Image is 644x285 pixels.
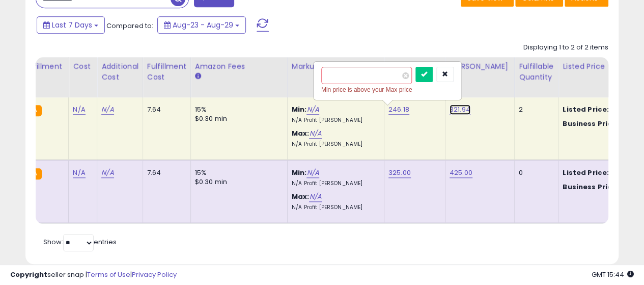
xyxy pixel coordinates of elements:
button: Last 7 Days [37,16,105,34]
p: N/A Profit [PERSON_NAME] [292,180,376,187]
b: Min: [292,168,307,177]
div: Domain: [DOMAIN_NAME] [26,27,112,35]
div: v 4.0.25 [29,16,50,24]
a: 425.00 [450,168,472,178]
a: Privacy Policy [132,270,177,279]
div: 7.64 [147,168,183,177]
b: Business Price: [563,182,619,192]
div: $0.30 min [195,114,279,123]
a: N/A [309,128,321,139]
a: N/A [73,105,85,115]
div: $0.30 min [195,177,279,187]
img: tab_keywords_by_traffic_grey.svg [101,59,109,67]
b: Listed Price: [563,105,609,114]
div: 2 [519,105,550,114]
div: Markup on Cost [292,61,380,72]
img: logo_orange.svg [16,16,24,24]
div: Min price is above your Max price [321,85,454,95]
small: Amazon Fees. [195,72,201,81]
div: Fulfillment Cost [147,61,186,83]
button: Aug-23 - Aug-29 [157,16,246,34]
th: The percentage added to the cost of goods (COGS) that forms the calculator for Min & Max prices. [287,57,384,97]
div: Domain Overview [39,60,91,67]
a: 325.00 [388,168,411,178]
a: N/A [101,168,114,178]
p: N/A Profit [PERSON_NAME] [292,117,376,124]
span: 2025-09-6 15:44 GMT [592,270,634,279]
a: N/A [306,168,319,178]
div: [PERSON_NAME] [450,61,510,72]
div: Fulfillable Quantity [519,61,554,83]
b: Business Price: [563,119,619,128]
a: 246.18 [388,105,409,115]
a: N/A [306,105,319,115]
p: N/A Profit [PERSON_NAME] [292,141,376,148]
span: Show: entries [43,237,117,247]
a: Terms of Use [87,270,130,279]
div: Amazon Fees [195,61,283,72]
div: Cost [73,61,93,72]
span: Compared to: [106,21,153,31]
div: Additional Cost [101,61,138,83]
div: Fulfillment [23,61,64,72]
span: Aug-23 - Aug-29 [173,20,233,30]
a: N/A [73,168,85,178]
a: N/A [101,105,114,115]
strong: Copyright [10,270,47,279]
p: N/A Profit [PERSON_NAME] [292,204,376,211]
div: Keywords by Traffic [113,60,172,67]
div: 15% [195,168,279,177]
div: 0 [519,168,550,177]
img: tab_domain_overview_orange.svg [27,59,36,67]
b: Max: [292,192,310,201]
span: Last 7 Days [52,20,92,30]
a: N/A [309,192,321,202]
div: seller snap | | [10,270,177,280]
div: 15% [195,105,279,114]
div: Displaying 1 to 2 of 2 items [523,43,608,53]
a: 321.94 [450,105,470,115]
b: Max: [292,128,310,138]
b: Listed Price: [563,168,609,177]
b: Min: [292,105,307,114]
img: website_grey.svg [16,27,24,35]
div: 7.64 [147,105,183,114]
